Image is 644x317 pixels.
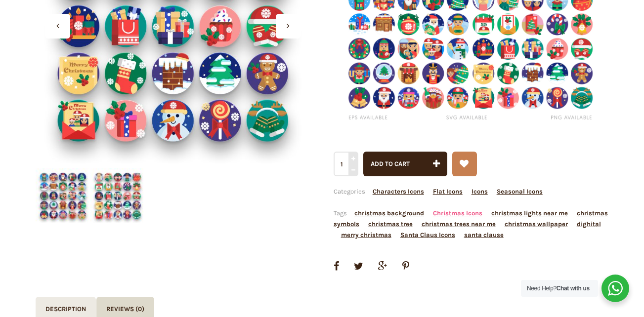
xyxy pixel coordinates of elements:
[497,188,543,195] a: Seasonal Icons
[464,231,504,238] a: santa clause
[334,209,608,238] span: Tags
[433,188,463,195] a: Flat Icons
[557,285,590,292] strong: Chat with us
[373,188,424,195] a: Characters Icons
[371,160,410,167] span: Add to cart
[472,188,488,195] a: Icons
[505,220,568,228] a: christmas wallpaper
[527,285,590,292] span: Need Help?
[90,168,145,223] img: Christmas Icons Cover
[491,209,568,217] a: christmas lights near me
[368,220,413,228] a: christmas tree
[341,231,391,238] a: merry christmas
[334,152,357,176] input: Qty
[363,152,447,176] button: Add to cart
[334,188,543,195] span: Categories
[422,220,496,228] a: christmas trees near me
[577,220,601,228] a: dighital
[354,209,424,217] a: christmas background
[36,168,90,223] img: Christmas Icons
[433,209,482,217] a: Christmas Icons
[400,231,455,238] a: Santa Claus Icons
